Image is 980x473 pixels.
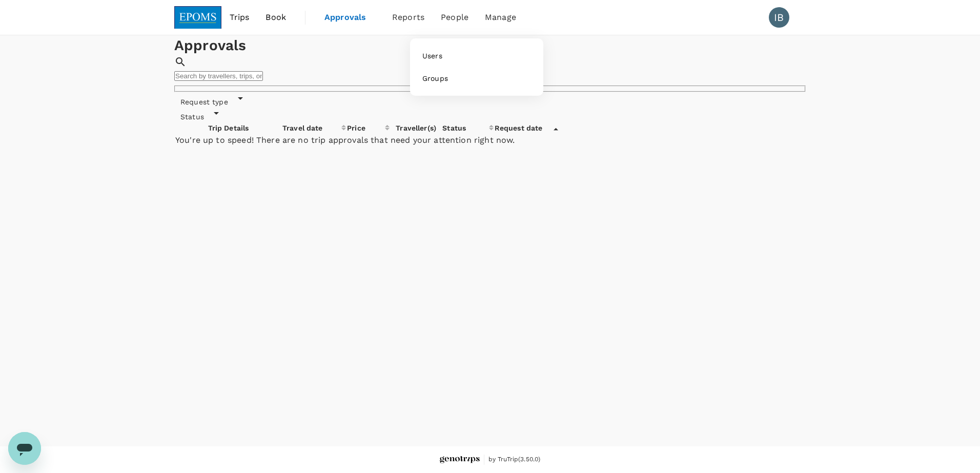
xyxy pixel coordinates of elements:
[416,67,537,90] a: Groups
[769,7,789,28] div: IB
[174,98,234,106] span: Request type
[174,113,210,121] span: Status
[174,107,806,122] div: Status
[441,11,468,24] span: People
[442,123,466,133] div: Status
[391,123,441,133] p: Traveller(s)
[174,6,221,29] img: EPOMS SDN BHD
[174,92,806,107] div: Request type
[485,11,516,24] span: Manage
[422,73,448,83] span: Groups
[174,35,806,56] h1: Approvals
[347,123,365,133] div: Price
[174,71,263,81] input: Search by travellers, trips, or destination
[8,432,41,465] iframe: Button to launch messaging window
[440,456,480,464] img: Genotrips - EPOMS
[175,123,281,133] p: Trip Details
[266,11,286,24] span: Book
[495,123,543,133] div: Request date
[324,11,376,24] span: Approvals
[488,455,541,465] span: by TruTrip ( 3.50.0 )
[392,11,424,24] span: Reports
[230,11,250,24] span: Trips
[422,51,442,61] span: Users
[175,134,558,146] p: You're up to speed! There are no trip approvals that need your attention right now.
[416,45,537,67] a: Users
[282,123,323,133] div: Travel date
